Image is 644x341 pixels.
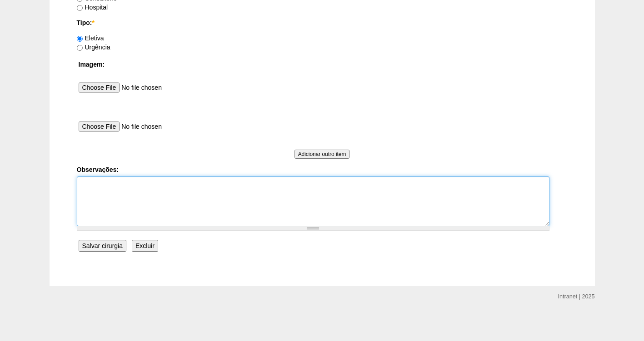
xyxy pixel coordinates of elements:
input: Salvar cirurgia [79,240,126,252]
div: Intranet | 2025 [558,292,595,301]
input: Urgência [77,45,83,51]
input: Eletiva [77,36,83,42]
label: Tipo: [77,18,568,27]
label: Eletiva [77,34,104,42]
input: Hospital [77,5,83,11]
input: Excluir [132,240,158,252]
label: Observações: [77,165,568,174]
span: Este campo é obrigatório. [92,19,94,26]
th: Imagem: [77,58,568,71]
input: Adicionar outro item [295,150,350,159]
label: Hospital [77,4,108,11]
label: Urgência [77,44,110,51]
